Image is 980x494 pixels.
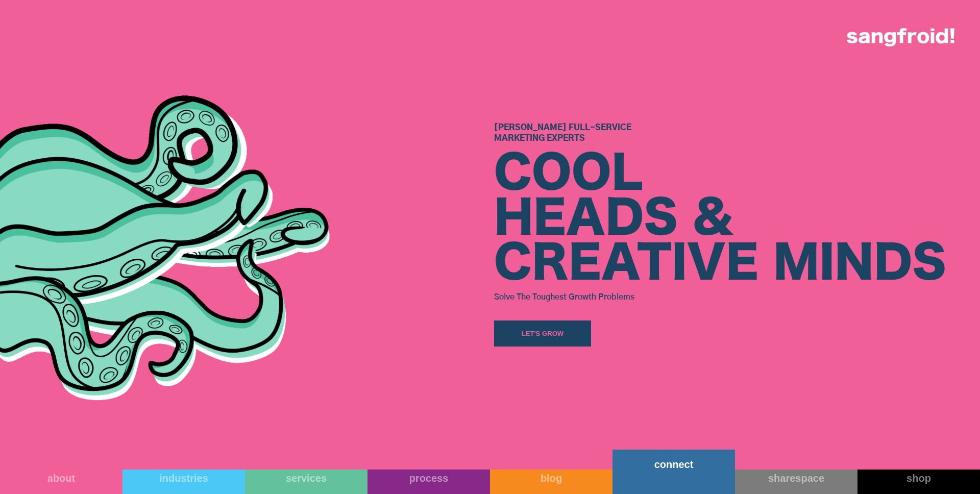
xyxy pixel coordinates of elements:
[245,472,367,484] div: services
[367,472,490,484] div: process
[122,470,245,494] a: industries
[857,470,980,494] a: shop
[494,152,946,287] div: COOL HEADS & CREATIVE MINDS
[367,470,490,494] a: process
[490,472,612,484] div: blog
[397,193,427,199] a: privacy policy
[494,122,946,144] h1: [PERSON_NAME] Full-Service Marketing Experts
[494,320,591,347] a: Let's Grow
[522,329,564,339] div: Let's Grow
[847,28,954,46] img: logo
[494,289,946,304] h3: Solve The Toughest Growth Problems
[612,450,735,494] a: connect
[735,472,857,484] div: sharespace
[490,470,612,494] a: blog
[857,472,980,484] div: shop
[122,472,245,484] div: industries
[735,470,857,494] a: sharespace
[245,470,367,494] a: services
[612,458,735,471] div: connect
